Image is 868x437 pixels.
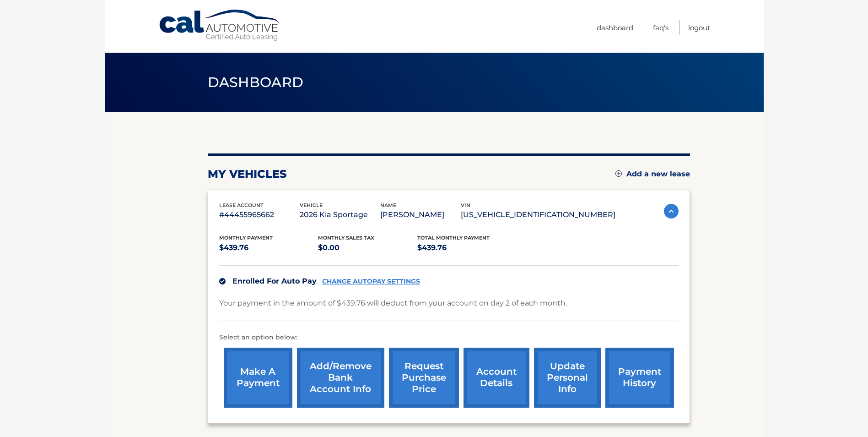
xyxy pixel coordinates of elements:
[380,208,461,221] p: [PERSON_NAME]
[297,348,384,408] a: Add/Remove bank account info
[318,241,417,254] p: $0.00
[597,20,633,35] a: Dashboard
[318,235,374,241] span: Monthly sales Tax
[464,348,529,408] a: account details
[219,332,679,343] p: Select an option below:
[605,348,674,408] a: payment history
[461,202,470,208] span: vin
[219,235,273,241] span: Monthly Payment
[653,20,669,35] a: FAQ's
[534,348,601,408] a: update personal info
[461,208,615,221] p: [US_VEHICLE_IDENTIFICATION_NUMBER]
[219,278,226,284] img: check.svg
[219,241,318,254] p: $439.76
[219,297,567,310] p: Your payment in the amount of $439.76 will deduct from your account on day 2 of each month.
[219,202,264,208] span: lease account
[219,208,300,221] p: #44455965662
[208,74,304,91] span: Dashboard
[224,348,292,408] a: make a payment
[417,235,490,241] span: Total Monthly Payment
[322,278,420,285] a: CHANGE AUTOPAY SETTINGS
[300,202,323,208] span: vehicle
[615,169,690,179] a: Add a new lease
[615,170,622,177] img: add.svg
[380,202,396,208] span: name
[417,241,517,254] p: $439.76
[300,208,380,221] p: 2026 Kia Sportage
[389,348,459,408] a: request purchase price
[688,20,710,35] a: Logout
[158,9,282,42] a: Cal Automotive
[232,277,317,285] span: Enrolled For Auto Pay
[208,167,287,181] h2: my vehicles
[664,204,679,218] img: accordion-active.svg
